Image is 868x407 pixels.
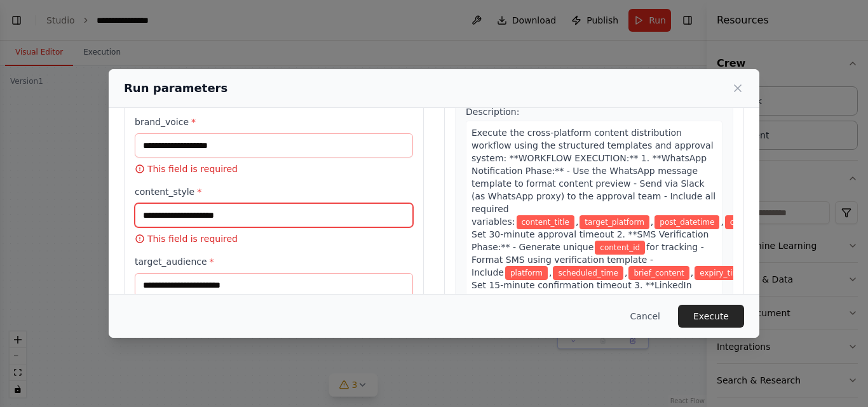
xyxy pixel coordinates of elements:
span: Variable: platform [505,266,548,280]
p: This field is required [135,163,413,175]
span: Variable: post_datetime [654,215,719,229]
span: , [625,267,627,277]
span: Variable: content_title [517,215,574,229]
span: Variable: target_platform [580,215,649,229]
label: target_audience [135,255,413,268]
span: Variable: scheduled_time [553,266,623,280]
label: brand_voice [135,116,413,128]
button: Cancel [620,305,670,328]
span: for tracking - Format SMS using verification template - Include [471,242,704,277]
span: , [576,217,578,227]
span: Variable: expiry_time [695,266,749,280]
span: Variable: content_id [595,241,645,255]
span: Variable: brief_content [628,266,689,280]
span: Variable: content_preview [725,215,798,229]
p: This field is required [135,232,413,245]
span: Description: [466,107,519,117]
span: - Set 30-minute approval timeout 2. **SMS Verification Phase:** - Generate unique [471,217,853,252]
span: , [549,267,552,277]
span: , [691,267,693,277]
h2: Run parameters [124,79,227,97]
span: , [651,217,653,227]
label: content_style [135,185,413,198]
span: , [721,217,723,227]
button: Execute [678,305,744,328]
span: Execute the cross-platform content distribution workflow using the structured templates and appro... [471,128,715,227]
